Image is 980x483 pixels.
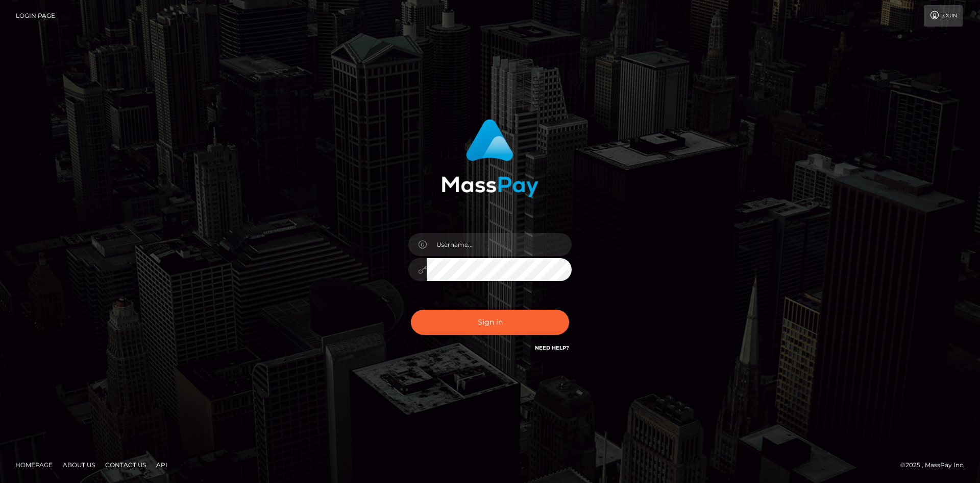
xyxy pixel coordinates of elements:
[924,5,963,27] a: Login
[900,459,972,471] div: © 2025 , MassPay Inc.
[427,233,572,256] input: Username...
[101,457,150,473] a: Contact Us
[11,457,57,473] a: Homepage
[535,344,569,351] a: Need Help?
[59,457,99,473] a: About Us
[442,119,538,197] img: MassPay Login
[152,457,171,473] a: API
[411,310,569,335] button: Sign in
[16,5,55,27] a: Login Page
